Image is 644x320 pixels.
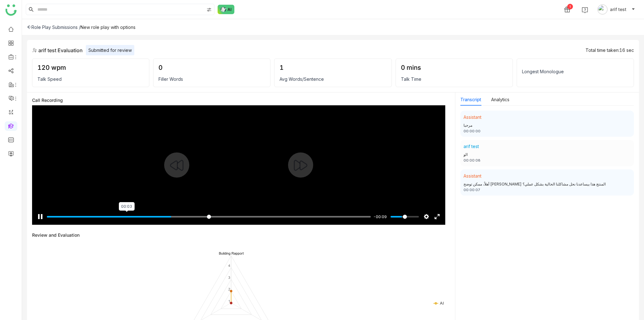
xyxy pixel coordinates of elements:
[464,173,481,179] span: Assistant
[27,25,80,30] div: Role Play Submissions /
[522,69,629,74] div: Longest Monologue
[218,5,235,14] img: ask-buddy-normal.svg
[280,64,386,71] div: 1
[464,144,479,149] span: arif test
[372,213,388,220] div: Current time
[158,64,265,71] div: 0
[464,187,631,193] div: 00:00:07
[401,76,508,82] div: Talk Time
[610,6,626,13] span: arif test
[228,275,230,280] text: 3
[280,76,386,82] div: Avg Words/Sentence
[158,76,265,82] div: Filler Words
[32,48,37,53] img: role-play.svg
[582,7,588,13] img: help.svg
[47,214,371,220] input: Seek
[596,4,636,14] button: arif test
[464,152,631,158] div: الو
[228,287,230,291] text: 2
[491,96,509,103] button: Analytics
[391,214,419,220] input: Volume
[80,25,136,30] div: New role play with options
[207,7,212,12] img: search-type.svg
[460,96,481,103] button: Transcript
[464,129,631,134] div: 00:00:00
[597,4,608,14] img: avatar
[440,301,444,306] text: AI
[32,232,80,238] div: Review and Evaluation
[464,114,481,120] span: Assistant
[32,47,83,54] div: arif test Evaluation
[464,123,631,129] div: مرحبا
[5,4,17,16] img: logo
[464,181,631,187] div: أهلاً، ممكن توضح [PERSON_NAME] المنتج هذا بيساعدنا نحل مشاكلنا الحالية بشكل عملي؟
[219,251,244,256] text: Building Rapport
[228,299,230,303] text: 1
[401,64,508,71] div: 0 mins
[37,64,144,71] div: 120 wpm
[35,212,45,222] button: Pause
[619,47,634,53] span: 16 sec
[86,45,134,55] div: Submitted for review
[32,97,450,103] div: Call Recording
[464,158,631,163] div: 00:00:08
[228,263,230,268] text: 4
[586,47,634,53] div: Total time taken:
[567,4,573,9] div: 1
[37,76,144,82] div: Talk Speed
